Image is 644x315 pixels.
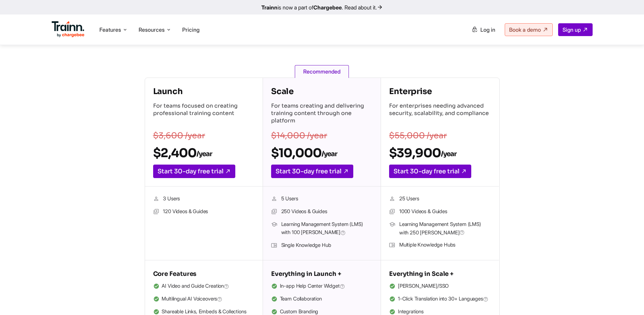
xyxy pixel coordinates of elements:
[610,283,644,315] iframe: Chat Widget
[389,207,491,216] li: 1000 Videos & Guides
[162,295,222,304] span: Multilingual AI Voiceovers
[389,145,491,161] h2: $39,900
[389,268,491,279] h5: Everything in Scale +
[271,165,353,178] a: Start 30-day free trial
[468,24,499,36] a: Log in
[271,268,373,279] h5: Everything in Launch +
[271,195,373,203] li: 5 Users
[398,295,488,304] span: 1-Click Translation into 30+ Languages
[558,23,593,36] a: Sign up
[153,86,255,97] h4: Launch
[610,283,644,315] div: Widget de chat
[153,207,255,216] li: 120 Videos & Guides
[271,102,373,126] p: For teams creating and delivering training content through one platform
[271,131,327,141] s: $14,000 /year
[99,26,121,33] span: Features
[261,4,278,11] b: Trainn
[271,295,373,304] li: Team Collaboration
[389,241,491,250] li: Multiple Knowledge Hubs
[280,282,345,291] span: In-app Help Center Widget
[271,241,373,250] li: Single Knowledge Hub
[389,102,491,126] p: For enterprises needing advanced security, scalability, and compliance
[389,165,471,178] a: Start 30-day free trial
[505,23,553,36] a: Book a demo
[321,150,337,158] sub: /year
[153,195,255,203] li: 3 Users
[295,65,349,78] span: Recommended
[162,282,229,291] span: AI Video and Guide Creation
[480,26,495,33] span: Log in
[281,220,373,237] span: Learning Management System (LMS) with 100 [PERSON_NAME]
[389,131,447,141] s: $55,000 /year
[389,86,491,97] h4: Enterprise
[313,4,342,11] b: Chargebee
[139,26,165,33] span: Resources
[271,207,373,216] li: 250 Videos & Guides
[52,21,85,37] img: Trainn Logo
[509,26,541,33] span: Book a demo
[182,26,199,33] a: Pricing
[271,86,373,97] h4: Scale
[153,268,255,279] h5: Core Features
[271,145,373,161] h2: $10,000
[153,102,255,126] p: For teams focused on creating professional training content
[389,282,491,291] li: [PERSON_NAME]/SSO
[196,150,212,158] sub: /year
[153,131,205,141] s: $3,600 /year
[153,145,255,161] h2: $2,400
[153,165,235,178] a: Start 30-day free trial
[389,195,491,203] li: 25 Users
[399,220,491,237] span: Learning Management System (LMS) with 250 [PERSON_NAME]
[441,150,456,158] sub: /year
[563,26,581,33] span: Sign up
